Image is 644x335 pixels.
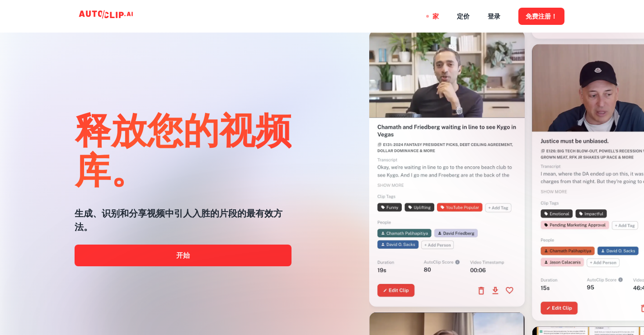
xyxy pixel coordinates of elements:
[488,13,500,20] font: 登录
[518,8,564,24] button: 免费注册！
[432,13,439,20] font: 家
[176,251,190,259] font: 开始
[457,13,470,20] font: 定价
[75,107,291,190] font: 释放您的视频库。
[75,208,282,232] font: 生成、识别和分享视频中引人入胜的片段的最有效方法。
[526,13,557,20] font: 免费注册！
[75,245,291,266] a: 开始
